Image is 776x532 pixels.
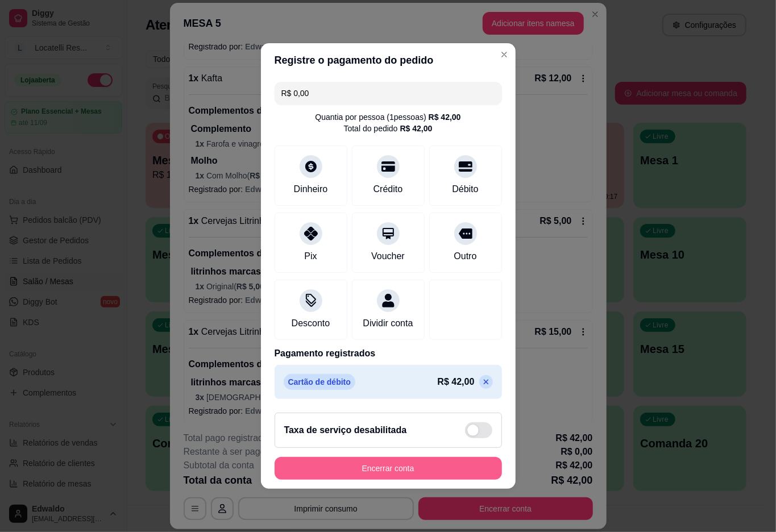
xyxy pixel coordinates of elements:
p: Pagamento registrados [275,347,502,360]
h2: Taxa de serviço desabilitada [284,423,407,437]
div: Débito [452,182,478,196]
div: Quantia por pessoa ( 1 pessoas) [315,111,460,123]
div: Outro [454,250,476,263]
div: Dinheiro [294,182,328,196]
div: R$ 42,00 [400,123,433,134]
div: Crédito [374,182,403,196]
button: Close [495,45,513,64]
div: Desconto [292,317,330,330]
div: Pix [304,250,317,263]
div: R$ 42,00 [429,111,461,123]
div: Voucher [371,250,405,263]
input: Ex.: hambúrguer de cordeiro [281,82,495,105]
header: Registre o pagamento do pedido [261,43,516,77]
button: Encerrar conta [275,457,502,480]
p: R$ 42,00 [438,375,475,389]
div: Dividir conta [363,317,413,330]
div: Total do pedido [344,123,433,134]
p: Cartão de débito [284,374,355,390]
